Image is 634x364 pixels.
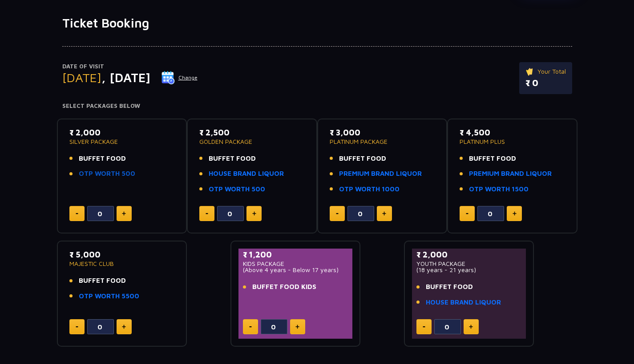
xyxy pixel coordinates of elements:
img: minus [423,326,425,328]
img: minus [466,213,468,214]
p: ₹ 2,500 [199,127,305,138]
a: OTP WORTH 500 [209,184,265,194]
img: minus [249,326,252,328]
span: , [DATE] [101,70,150,85]
img: plus [513,211,517,216]
img: plus [469,324,473,329]
img: ticket [525,67,535,76]
h1: Ticket Booking [62,16,572,31]
a: OTP WORTH 5500 [79,291,139,301]
span: BUFFET FOOD KIDS [252,282,316,292]
span: BUFFET FOOD [469,154,516,164]
p: ₹ 0 [525,76,566,90]
span: [DATE] [62,70,101,85]
button: Change [161,71,198,85]
a: OTP WORTH 1500 [469,184,529,194]
p: MAJESTIC CLUB [69,261,175,267]
img: plus [122,324,126,329]
img: plus [252,211,256,216]
p: ₹ 2,000 [69,127,175,138]
p: (Above 4 years - Below 17 years) [243,267,348,273]
p: (18 years - 21 years) [416,267,522,273]
span: BUFFET FOOD [79,276,126,286]
span: BUFFET FOOD [339,154,386,164]
p: ₹ 3,000 [330,127,435,138]
img: plus [382,211,386,216]
img: minus [336,213,339,214]
p: ₹ 4,500 [460,127,565,138]
p: YOUTH PACKAGE [416,261,522,267]
a: HOUSE BRAND LIQUOR [209,169,284,179]
a: OTP WORTH 1000 [339,184,400,194]
p: PLATINUM PLUS [460,138,565,145]
a: OTP WORTH 500 [79,169,135,179]
h4: Select Packages Below [62,103,572,110]
span: BUFFET FOOD [426,282,473,292]
p: PLATINUM PACKAGE [330,138,435,145]
img: plus [122,211,126,216]
p: ₹ 1,200 [243,249,348,261]
span: BUFFET FOOD [209,154,256,164]
p: SILVER PACKAGE [69,138,175,145]
p: KIDS PACKAGE [243,261,348,267]
p: ₹ 2,000 [416,249,522,261]
p: Your Total [525,67,566,76]
a: PREMIUM BRAND LIQUOR [469,169,552,179]
a: PREMIUM BRAND LIQUOR [339,169,422,179]
img: minus [76,326,78,328]
span: BUFFET FOOD [79,154,126,164]
img: minus [206,213,208,214]
img: plus [295,324,299,329]
img: minus [76,213,78,214]
a: HOUSE BRAND LIQUOR [426,297,501,308]
p: Date of Visit [62,62,198,71]
p: GOLDEN PACKAGE [199,138,305,145]
p: ₹ 5,000 [69,249,175,261]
